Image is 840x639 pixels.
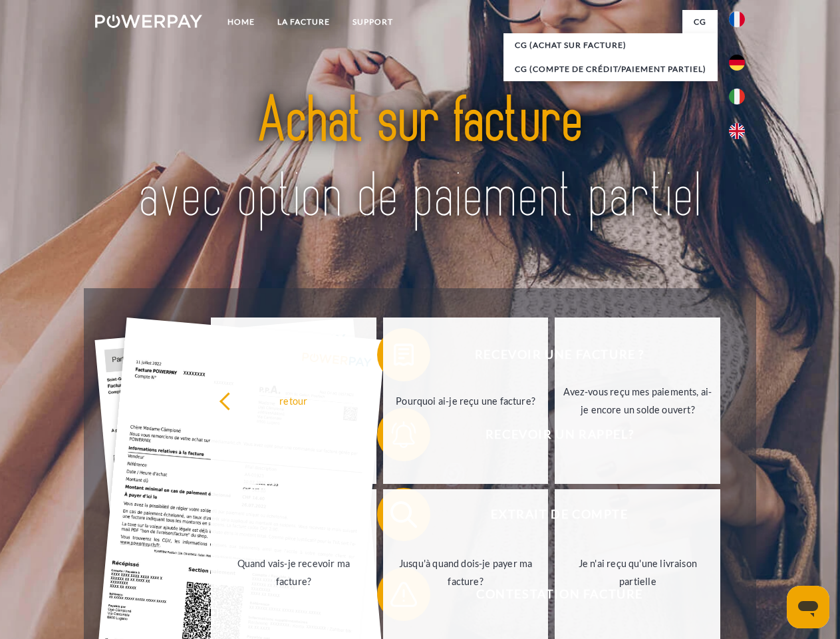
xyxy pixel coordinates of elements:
div: Avez-vous reçu mes paiements, ai-je encore un solde ouvert? [563,383,712,419]
img: it [729,89,745,105]
a: LA FACTURE [266,10,341,34]
img: logo-powerpay-white.svg [95,15,202,28]
img: fr [729,11,745,27]
iframe: Bouton de lancement de la fenêtre de messagerie [787,586,829,628]
img: title-powerpay_fr.svg [127,64,713,255]
a: CG (achat sur facture) [503,33,718,57]
div: Pourquoi ai-je reçu une facture? [391,391,541,409]
a: Avez-vous reçu mes paiements, ai-je encore un solde ouvert? [555,318,720,484]
a: Support [341,10,404,34]
a: CG (Compte de crédit/paiement partiel) [503,57,718,81]
div: Jusqu'à quand dois-je payer ma facture? [391,554,541,590]
div: Quand vais-je recevoir ma facture? [219,554,368,590]
img: en [729,123,745,139]
img: de [729,55,745,71]
div: Je n'ai reçu qu'une livraison partielle [563,554,712,590]
a: Home [216,10,266,34]
div: retour [219,391,368,409]
a: CG [682,10,718,34]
